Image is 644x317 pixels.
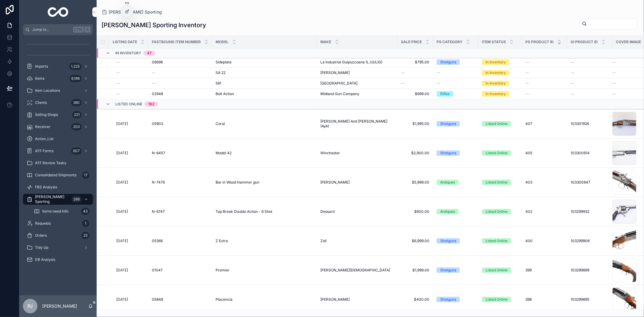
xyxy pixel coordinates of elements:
[23,121,93,132] a: Receiver203
[320,151,394,155] a: Winchester
[440,91,450,97] div: Rifles
[401,209,429,214] span: $600.00
[571,40,598,44] span: GI Product ID
[525,268,532,273] span: 399
[571,81,609,86] a: --
[525,91,529,96] span: --
[35,245,48,250] span: Tidy Up
[101,9,162,15] a: [PERSON_NAME] Sporting
[437,150,475,156] a: Shotguns
[320,239,327,243] span: Zoli
[116,91,120,96] span: --
[571,297,589,302] span: 103299895
[482,180,518,185] a: Listed Online
[525,151,563,155] a: 405
[482,70,518,75] a: In Inventory
[42,303,77,309] p: [PERSON_NAME]
[147,51,152,56] div: 47
[440,238,456,244] div: Shotguns
[616,40,641,44] span: Cover Image
[485,121,508,126] div: Listed Online
[116,151,145,155] a: [DATE]
[152,239,208,243] a: 05366
[485,238,508,244] div: Listed Online
[482,150,518,156] a: Listed Online
[35,221,51,226] span: Requests
[35,88,60,93] span: Item Locations
[116,151,128,155] p: [DATE]
[485,81,506,86] div: In Inventory
[320,70,350,75] span: [PERSON_NAME]
[152,121,208,126] a: 05903
[42,209,68,214] span: Items need Info
[35,257,55,262] span: DB Analysis
[525,81,529,86] span: --
[401,239,429,243] a: $6,999.00
[482,267,518,273] a: Listed Online
[482,238,518,244] a: Listed Online
[401,81,429,86] a: --
[320,209,394,214] a: Dessard
[437,180,475,185] a: Antiques
[35,100,47,105] span: Clients
[437,40,463,44] span: PS Category
[525,151,532,155] span: 405
[216,121,313,126] a: Coral
[152,297,163,302] span: 05848
[23,97,93,108] a: Clients380
[571,81,574,86] span: --
[571,180,590,185] span: 103300847
[152,209,165,214] span: N-6747
[35,64,48,69] span: Imports
[525,40,554,44] span: PS Product ID
[32,27,71,32] span: Jump to...
[437,70,475,75] a: --
[482,91,518,97] a: In Inventory
[216,91,313,96] a: Bolt Action
[23,242,93,253] a: Tidy Up
[401,91,429,96] a: $699.00
[401,180,429,185] a: $5,999.00
[320,81,357,86] span: [GEOGRAPHIC_DATA]
[152,60,208,65] a: 06698
[69,75,82,82] div: 8,166
[571,151,609,155] a: 103300914
[116,81,145,86] a: --
[116,209,145,214] a: [DATE]
[116,60,145,65] a: --
[440,180,455,185] div: Antiques
[116,268,128,273] p: [DATE]
[401,81,405,86] span: --
[482,121,518,126] a: Listed Online
[35,173,76,178] span: Consolidated Shipments
[320,180,394,185] a: [PERSON_NAME]
[440,209,455,214] div: Antiques
[216,209,313,214] a: Top Break Double Action - 6 Shot
[35,233,47,238] span: Orders
[401,60,429,65] span: $795.00
[216,60,313,65] a: Sideplate
[440,121,456,126] div: Shotguns
[440,267,456,273] div: Shotguns
[571,70,574,75] span: --
[216,70,313,75] a: SA 22
[19,35,97,273] div: scrollable content
[525,121,563,126] a: 407
[23,73,93,84] a: Items8,166
[216,91,234,96] span: Bolt Action
[401,268,429,273] span: $1,999.00
[152,121,163,126] span: 05903
[116,268,145,273] a: [DATE]
[401,121,429,126] a: $1,995.00
[82,171,89,179] div: 17
[152,60,163,65] span: 06698
[152,239,163,243] span: 05366
[48,7,69,17] img: App logo
[485,180,508,185] div: Listed Online
[437,209,475,214] a: Antiques
[437,81,475,86] a: --
[320,209,335,214] span: Dessard
[116,297,145,302] a: [DATE]
[401,40,422,44] span: Sale Price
